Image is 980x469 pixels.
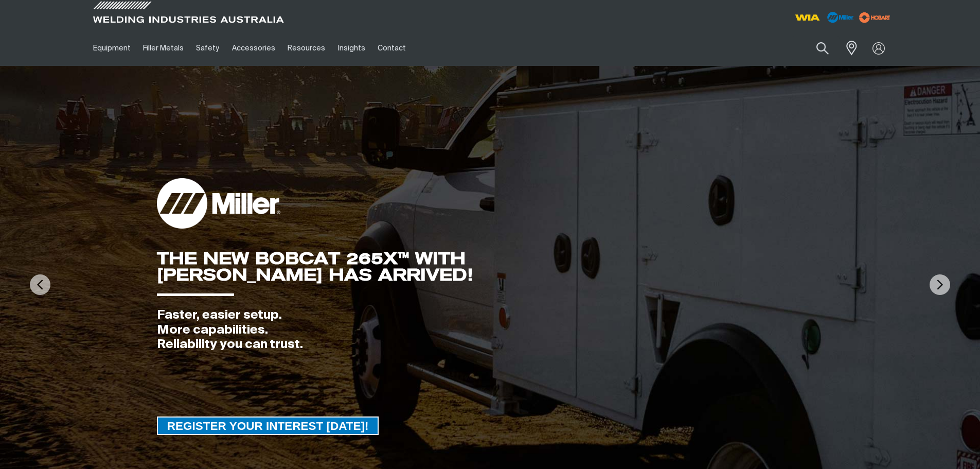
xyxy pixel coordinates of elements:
[930,274,950,295] img: NextArrow
[157,308,586,352] div: Faster, easier setup. More capabilities. Reliability you can trust.
[157,250,586,283] div: THE NEW BOBCAT 265X™ WITH [PERSON_NAME] HAS ARRIVED!
[331,30,371,66] a: Insights
[87,30,692,66] nav: Main
[30,274,50,295] img: PrevArrow
[137,30,190,66] a: Filler Metals
[792,36,840,60] input: Product name or item number...
[87,30,137,66] a: Equipment
[856,10,894,25] img: miller
[226,30,281,66] a: Accessories
[190,30,225,66] a: Safety
[158,416,378,435] span: REGISTER YOUR INTEREST [DATE]!
[157,416,379,435] a: REGISTER YOUR INTEREST TODAY!
[805,36,840,60] button: Search products
[371,30,412,66] a: Contact
[281,30,331,66] a: Resources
